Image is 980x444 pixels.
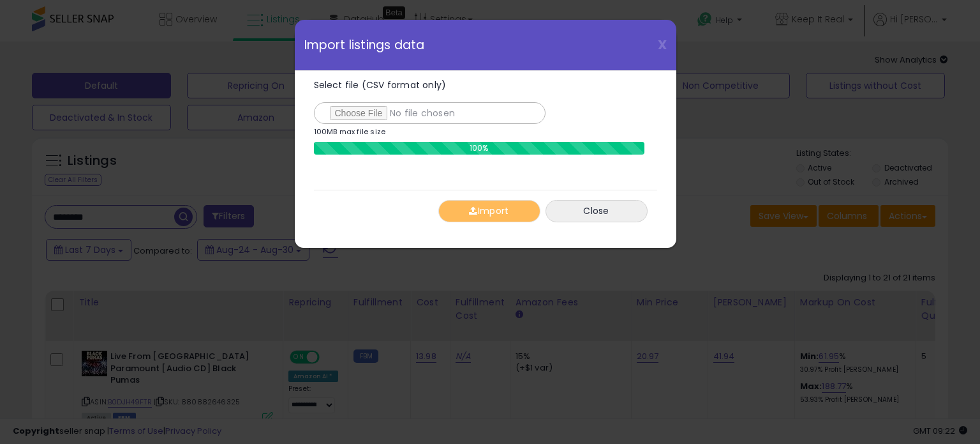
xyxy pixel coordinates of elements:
span: Select file (CSV format only) [314,79,447,91]
button: Close [546,200,648,222]
button: Import [438,200,540,222]
p: 100MB max file size [314,128,386,135]
span: X [658,36,667,54]
span: Import listings data [304,39,425,51]
div: 100% [314,142,644,155]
